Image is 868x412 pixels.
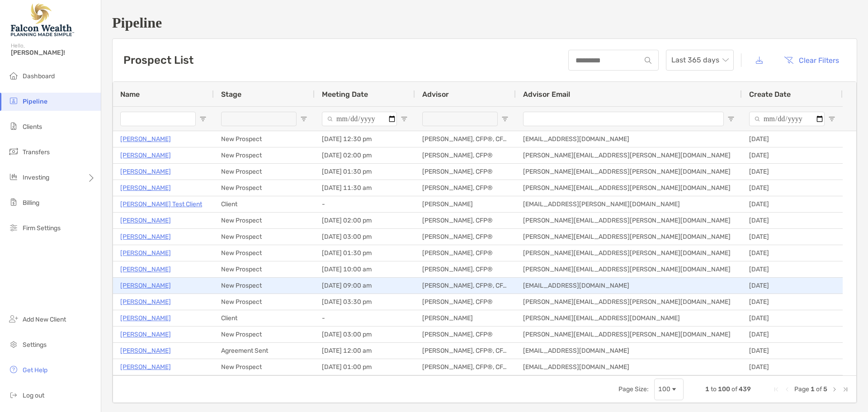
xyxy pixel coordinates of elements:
div: New Prospect [214,245,315,261]
div: New Prospect [214,147,315,163]
input: Advisor Email Filter Input [523,112,724,126]
div: [EMAIL_ADDRESS][DOMAIN_NAME] [516,343,742,359]
a: [PERSON_NAME] [120,329,171,340]
div: [DATE] 10:00 am [315,261,415,277]
span: Firm Settings [23,224,61,232]
p: [PERSON_NAME] [120,345,171,356]
div: [DATE] [742,196,843,212]
button: Open Filter Menu [199,115,207,123]
div: [DATE] 12:00 am [315,343,415,359]
span: Meeting Date [322,90,368,99]
img: settings icon [8,339,19,350]
div: [PERSON_NAME], CFP® [415,294,516,310]
div: [PERSON_NAME][EMAIL_ADDRESS][PERSON_NAME][DOMAIN_NAME] [516,213,742,228]
span: 1 [705,385,709,393]
div: [DATE] [742,359,843,375]
div: [EMAIL_ADDRESS][DOMAIN_NAME] [516,131,742,147]
button: Open Filter Menu [501,115,509,123]
h1: Pipeline [112,14,857,31]
div: [EMAIL_ADDRESS][PERSON_NAME][DOMAIN_NAME] [516,196,742,212]
div: [PERSON_NAME], CFP® [415,180,516,196]
div: [DATE] [742,327,843,342]
a: [PERSON_NAME] [120,296,171,308]
div: New Prospect [214,278,315,294]
input: Create Date Filter Input [749,112,825,126]
div: [PERSON_NAME] [415,196,516,212]
span: Advisor Email [523,90,570,99]
span: Dashboard [23,72,55,80]
div: [PERSON_NAME], CFP®, CFA® [415,343,516,359]
img: dashboard icon [8,70,19,81]
div: [DATE] [742,229,843,245]
div: [DATE] 12:30 pm [315,131,415,147]
div: [DATE] [742,164,843,180]
img: Falcon Wealth Planning Logo [11,4,74,36]
div: [EMAIL_ADDRESS][DOMAIN_NAME] [516,278,742,294]
span: Investing [23,174,49,181]
a: [PERSON_NAME] [120,361,171,373]
button: Open Filter Menu [300,115,307,123]
a: [PERSON_NAME] Test Client [120,199,202,210]
div: [DATE] [742,180,843,196]
span: Log out [23,392,44,399]
div: [DATE] 09:00 am [315,278,415,294]
div: - [315,310,415,326]
a: [PERSON_NAME] [120,166,171,177]
button: Open Filter Menu [727,115,735,123]
div: [PERSON_NAME], CFP® [415,164,516,180]
span: Pipeline [23,98,47,105]
div: [DATE] [742,343,843,359]
a: [PERSON_NAME] [120,231,171,242]
div: New Prospect [214,213,315,228]
button: Open Filter Menu [401,115,408,123]
div: [DATE] 02:00 pm [315,213,415,228]
div: [DATE] [742,245,843,261]
a: [PERSON_NAME] [120,215,171,226]
span: Billing [23,199,39,207]
div: [PERSON_NAME][EMAIL_ADDRESS][DOMAIN_NAME] [516,310,742,326]
a: [PERSON_NAME] [120,182,171,194]
div: New Prospect [214,261,315,277]
div: New Prospect [214,131,315,147]
div: First Page [773,386,780,393]
div: [DATE] 01:30 pm [315,245,415,261]
span: [PERSON_NAME]! [11,49,95,57]
a: [PERSON_NAME] [120,264,171,275]
span: Last 365 days [671,50,728,70]
div: Page Size [654,379,684,400]
div: [PERSON_NAME], CFP®, CFA® [415,359,516,375]
span: Transfers [23,148,50,156]
img: billing icon [8,197,19,208]
div: [PERSON_NAME] [415,310,516,326]
span: 100 [718,385,730,393]
div: New Prospect [214,229,315,245]
a: [PERSON_NAME] [120,247,171,259]
div: [PERSON_NAME][EMAIL_ADDRESS][PERSON_NAME][DOMAIN_NAME] [516,229,742,245]
div: [PERSON_NAME], CFP® [415,261,516,277]
div: [DATE] [742,147,843,163]
div: New Prospect [214,327,315,342]
input: Name Filter Input [120,112,196,126]
div: Last Page [842,386,849,393]
div: [DATE] 01:30 pm [315,164,415,180]
p: [PERSON_NAME] [120,150,171,161]
div: [DATE] [742,131,843,147]
span: Stage [221,90,241,99]
div: [DATE] [742,213,843,228]
span: 5 [823,385,827,393]
a: [PERSON_NAME] [120,280,171,291]
div: [DATE] [742,310,843,326]
div: [PERSON_NAME], CFP®, CFA® [415,131,516,147]
div: [DATE] 02:00 pm [315,147,415,163]
div: [PERSON_NAME], CFP® [415,229,516,245]
div: [DATE] [742,261,843,277]
div: [DATE] 03:00 pm [315,229,415,245]
span: Clients [23,123,42,131]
